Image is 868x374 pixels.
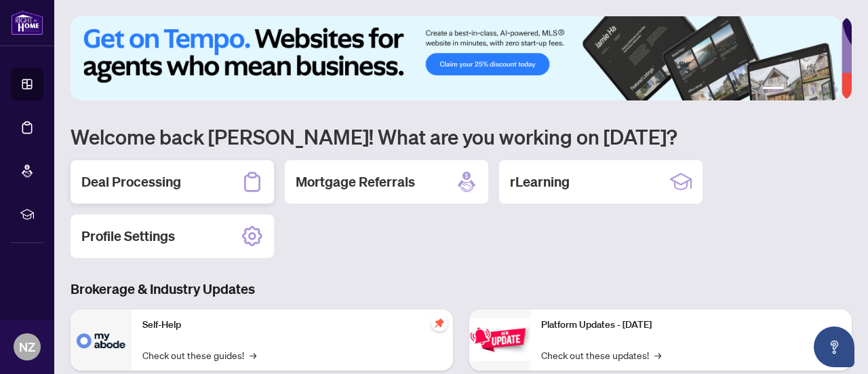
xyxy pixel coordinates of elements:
h2: Mortgage Referrals [296,172,415,191]
button: 2 [789,87,795,92]
img: Platform Updates - June 23, 2025 [469,318,530,361]
span: → [250,348,256,362]
span: NZ [19,337,35,356]
a: Check out these guides!→ [142,348,256,362]
img: logo [11,10,43,35]
h2: Profile Settings [81,227,175,246]
p: Self-Help [142,318,442,333]
a: Check out these updates!→ [541,348,661,362]
h2: Deal Processing [81,172,181,191]
button: 1 [762,87,784,92]
button: Open asap [814,326,854,367]
h1: Welcome back [PERSON_NAME]! What are you working on [DATE]? [71,124,852,149]
button: 6 [833,87,838,92]
span: → [654,348,661,362]
h2: rLearning [510,172,570,191]
img: Self-Help [71,310,132,371]
span: pushpin [431,315,448,331]
button: 4 [811,87,816,92]
img: Slide 0 [71,16,842,100]
h3: Brokerage & Industry Updates [71,280,852,299]
button: 3 [800,87,806,92]
button: 5 [822,87,827,92]
p: Platform Updates - [DATE] [541,318,841,333]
